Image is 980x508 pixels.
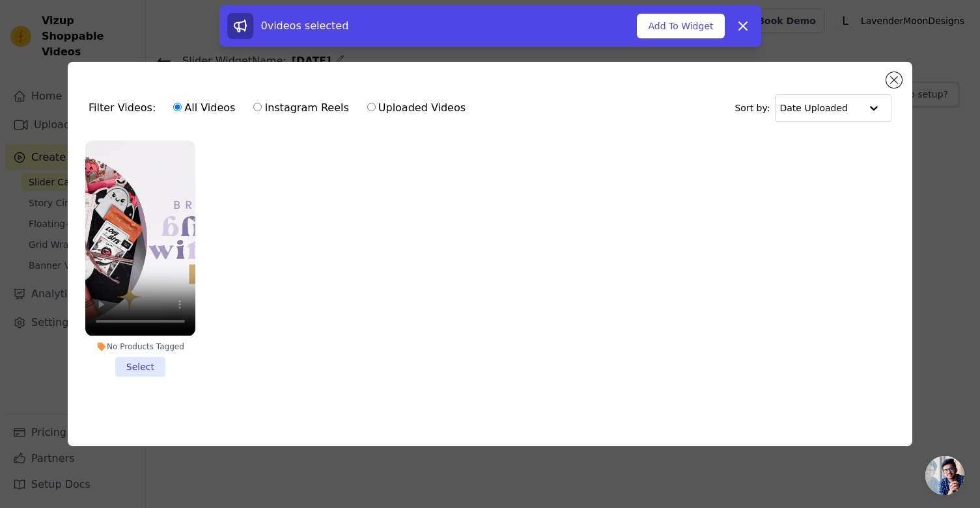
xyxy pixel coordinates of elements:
[367,100,466,116] label: Uploaded Videos
[735,94,891,122] div: Sort by:
[85,341,195,352] div: No Products Tagged
[89,93,473,123] div: Filter Videos:
[886,72,902,88] button: Close modal
[261,20,349,32] span: 0 videos selected
[637,14,724,38] button: Add To Widget
[173,100,236,116] label: All Videos
[925,456,964,495] a: Open chat
[253,100,349,116] label: Instagram Reels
